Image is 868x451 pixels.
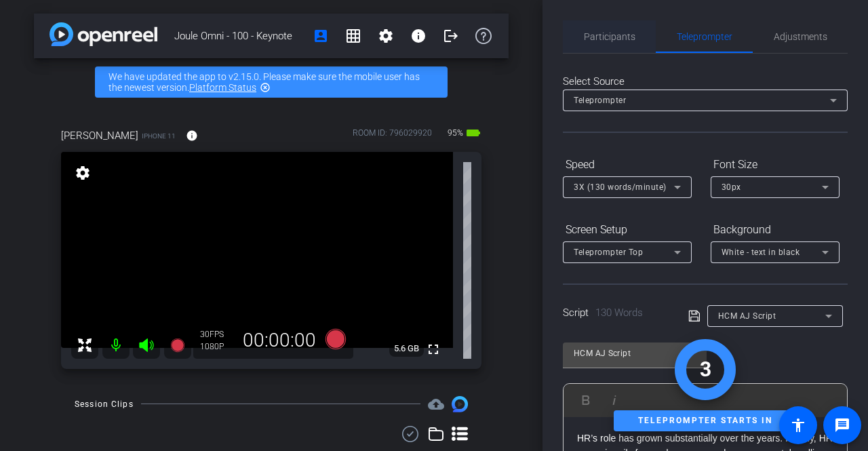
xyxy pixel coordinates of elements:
a: Platform Status [189,82,256,93]
div: ROOM ID: 796029920 [353,127,432,146]
button: Bold (Ctrl+B) [573,387,599,414]
span: 95% [446,122,465,144]
mat-icon: fullscreen [425,341,441,357]
mat-icon: battery_std [465,125,481,141]
mat-icon: grid_on [345,28,361,44]
span: 130 Words [595,307,643,319]
div: 00:00:00 [234,329,325,352]
span: White - text in black [722,248,800,257]
div: Screen Setup [563,218,692,241]
span: HCM AJ Script [718,311,776,321]
mat-icon: logout [443,28,459,44]
span: 5.6 GB [389,340,424,357]
div: Teleprompter starts in [614,410,797,431]
span: 3X (130 words/minute) [574,182,667,192]
mat-icon: message [834,417,850,433]
span: iPhone 11 [142,131,176,141]
img: Session clips [452,396,468,412]
div: 3 [700,354,711,385]
div: We have updated the app to v2.15.0. Please make sure the mobile user has the newest version. [95,66,448,98]
img: app-logo [50,22,157,46]
div: Speed [563,153,692,176]
mat-icon: info [186,130,198,142]
mat-icon: highlight_off [260,82,271,93]
button: Italic (Ctrl+I) [601,387,627,414]
mat-icon: account_box [313,28,329,44]
div: Select Source [563,74,848,90]
mat-icon: cloud_upload [428,396,444,412]
div: 1080P [200,341,234,352]
span: Teleprompter [677,32,732,41]
span: Participants [584,32,635,41]
mat-icon: settings [378,28,394,44]
mat-icon: accessibility [790,417,806,433]
span: Joule Omni - 100 - Keynote [174,22,304,50]
span: Teleprompter Top [574,248,643,257]
div: 30 [200,329,234,340]
div: Background [711,218,840,241]
div: Session Clips [75,397,134,411]
span: [PERSON_NAME] [61,128,138,143]
div: Script [563,305,669,321]
span: 30px [722,182,741,192]
span: Teleprompter [574,96,626,105]
span: Destinations for your clips [428,396,444,412]
span: Adjustments [774,32,827,41]
mat-icon: info [410,28,427,44]
span: FPS [210,330,224,339]
div: Font Size [711,153,840,176]
mat-icon: settings [73,165,92,181]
